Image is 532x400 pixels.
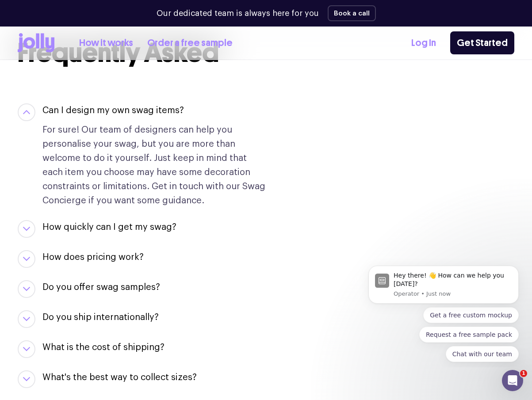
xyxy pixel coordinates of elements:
[42,221,176,233] button: How quickly can I get my swag?
[42,123,269,208] p: For sure! Our team of designers can help you personalise your swag, but you are more than welcome...
[42,104,184,117] button: Can I design my own swag items?
[18,38,514,68] h2: Frequently Asked
[42,281,160,293] button: Do you offer swag samples?
[42,371,197,384] button: What's the best way to collect sizes?
[147,36,233,50] a: Order a free sample
[520,370,527,377] span: 1
[42,311,159,324] button: Do you ship internationally?
[328,5,376,21] button: Book a call
[355,258,532,367] iframe: Intercom notifications message
[502,370,523,391] iframe: Intercom live chat
[79,36,133,50] a: How it works
[450,31,514,54] a: Get Started
[42,251,144,263] button: How does pricing work?
[157,8,319,19] p: Our dedicated team is always here for you
[42,341,165,354] button: What is the cost of shipping?
[411,36,436,50] a: Log In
